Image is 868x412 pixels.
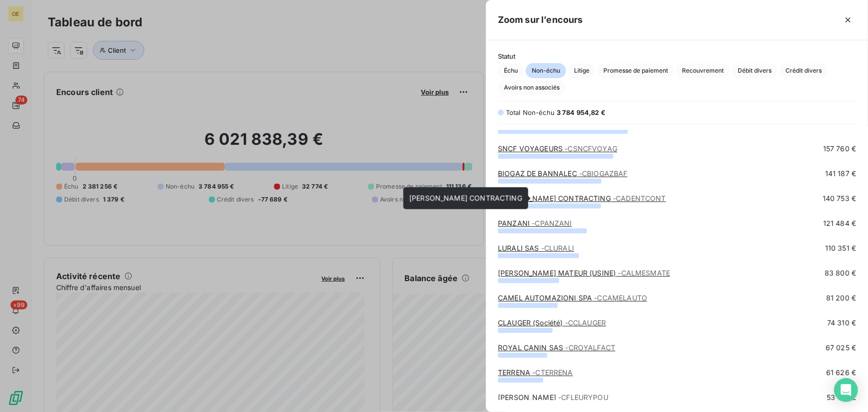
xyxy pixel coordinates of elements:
span: - CTERRENA [532,368,573,377]
span: - CFLEURYPOU [558,393,608,402]
span: Statut [498,52,856,60]
a: TERRENA [498,368,573,377]
button: Promesse de paiement [597,63,674,78]
span: - CCAMELAUTO [594,294,647,302]
span: 81 200 € [826,293,856,303]
a: BIOGAZ DE BANNALEC [498,169,628,178]
button: Échu [498,63,524,78]
div: Open Intercom Messenger [834,378,858,402]
a: [PERSON_NAME] MATEUR (USINE) [498,269,670,277]
span: [PERSON_NAME] CONTRACTING [409,194,522,202]
span: Total Non-échu [506,108,555,116]
button: Débit divers [732,63,777,78]
div: grid [486,130,868,400]
span: 121 484 € [823,218,856,228]
span: 61 626 € [826,368,856,378]
h5: Zoom sur l’encours [498,13,583,27]
span: - CCLAUGER [565,318,606,327]
span: - CROYALFACT [565,343,615,352]
span: 140 753 € [823,194,856,204]
span: 110 351 € [825,243,856,253]
span: 157 760 € [823,144,856,154]
span: 53 169 € [827,393,856,403]
a: CAMEL AUTOMAZIONI SPA [498,294,647,302]
a: [PERSON_NAME] [498,393,608,402]
span: - CSNCFVOYAG [565,144,617,153]
a: SNCF VOYAGEURS [498,144,617,153]
a: PANZANI [498,219,572,227]
span: - CADENTCONT [613,194,666,203]
button: Avoirs non associés [498,80,566,95]
a: LURALI SAS [498,244,574,252]
button: Crédit divers [779,63,828,78]
a: ROYAL CANIN SAS [498,343,615,352]
button: Recouvrement [676,63,730,78]
span: - CBIOGAZBAF [579,169,628,178]
button: Litige [568,63,595,78]
a: [PERSON_NAME] CONTRACTING [498,194,666,203]
span: 67 025 € [826,343,856,353]
span: - CLURALI [541,244,574,252]
span: 83 800 € [825,268,856,278]
span: 141 187 € [825,169,856,179]
a: CLAUGER (Société) [498,318,606,327]
span: 74 310 € [827,318,856,328]
span: - CPANZANI [532,219,572,227]
span: - CALMESMATE [618,269,670,277]
button: Non-échu [526,63,566,78]
span: 3 784 954,82 € [557,108,605,116]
